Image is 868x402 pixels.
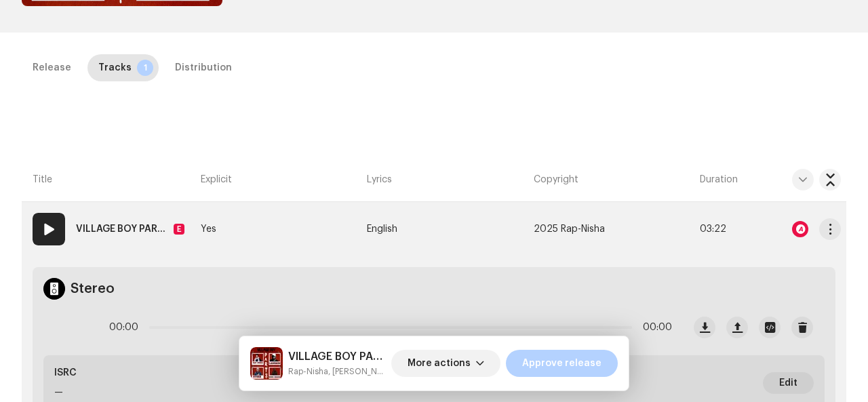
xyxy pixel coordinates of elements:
[700,224,726,234] span: 03:22
[288,348,386,365] h5: VILLAGE BOY PART 3
[779,369,797,397] span: Edit
[763,372,814,394] button: Edit
[408,350,471,377] span: More actions
[367,173,392,186] span: Lyrics
[391,350,500,377] button: More actions
[250,347,283,380] img: 45104158-cc56-43eb-b300-640d3eb911b9
[288,365,386,378] small: VILLAGE BOY PART 3
[506,350,618,377] button: Approve release
[201,224,216,235] span: Yes
[534,224,605,235] span: 2025 Rap-Nisha
[522,350,601,377] span: Approve release
[367,224,397,235] span: English
[201,173,232,186] span: Explicit
[637,314,672,341] span: 00:00
[700,173,738,186] span: Duration
[534,173,578,186] span: Copyright
[175,54,232,81] div: Distribution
